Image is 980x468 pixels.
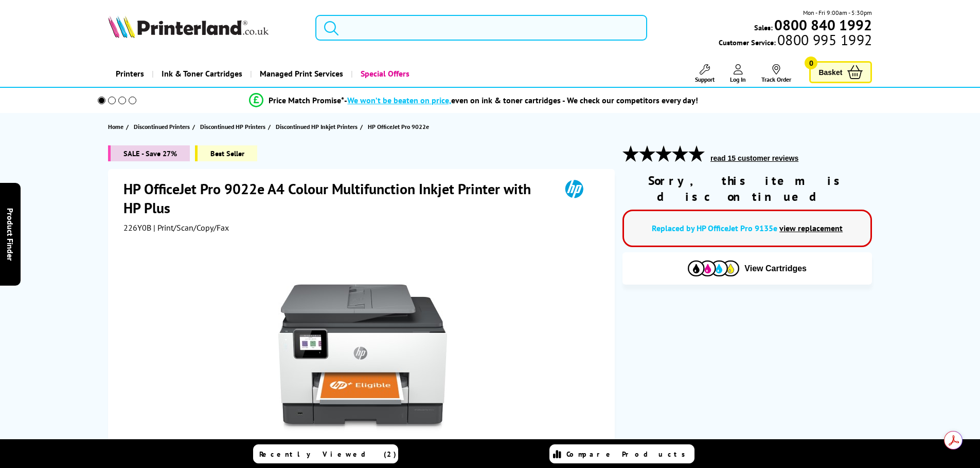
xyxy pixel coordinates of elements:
a: view replacement [779,223,843,233]
span: Discontinued HP Printers [200,121,265,132]
button: View Cartridges [630,260,864,277]
a: Support [695,64,715,83]
span: Price Match Promise* [269,95,344,105]
span: 0800 995 1992 [776,35,872,45]
span: Discontinued HP Inkjet Printers [276,121,358,132]
a: Home [108,121,126,132]
span: Customer Service: [719,35,872,47]
span: SALE - Save 27% [108,145,190,161]
a: Basket 0 [809,61,872,83]
a: Printers [108,61,152,87]
span: Log In [730,76,746,83]
span: Ink & Toner Cartridges [162,61,242,87]
img: Printerland Logo [108,15,269,38]
span: Basket [818,65,842,79]
a: Managed Print Services [250,61,351,87]
a: Recently Viewed (2) [253,444,398,463]
div: Sorry, this item is discontinued [622,173,872,204]
a: Discontinued HP Inkjet Printers [276,121,360,132]
img: HP [550,179,598,198]
span: Mon - Fri 9:00am - 5:30pm [803,8,872,17]
button: read 15 customer reviews [707,154,801,163]
span: HP OfficeJet Pro 9022e [368,123,429,130]
span: Recently Viewed (2) [259,450,397,459]
span: Support [695,76,715,83]
span: 0 [805,57,817,69]
li: modal_Promise [84,91,864,109]
a: Printerland Logo [108,15,303,40]
b: 0800 840 1992 [774,15,872,34]
a: Special Offers [351,61,417,87]
h1: HP OfficeJet Pro 9022e A4 Colour Multifunction Inkjet Printer with HP Plus [123,179,550,217]
span: Compare Products [566,450,691,459]
span: Best Seller [195,145,257,161]
span: 226Y0B [123,222,151,233]
a: Track Order [761,64,791,83]
a: Compare Products [549,444,694,463]
a: 0800 840 1992 [773,20,872,30]
img: HP OfficeJet Pro 9022e [262,253,464,455]
span: Sales: [754,23,773,32]
a: Discontinued Printers [134,121,192,132]
span: Home [108,121,123,132]
a: Log In [730,64,746,83]
img: Cartridges [688,260,739,276]
a: Replaced by HP OfficeJet Pro 9135e [652,223,777,233]
span: We won’t be beaten on price, [347,95,451,105]
div: - even on ink & toner cartridges - We check our competitors every day! [344,95,698,105]
span: Product Finder [5,208,15,260]
a: Ink & Toner Cartridges [152,61,250,87]
a: Discontinued HP Printers [200,121,268,132]
span: View Cartridges [744,264,807,273]
span: | Print/Scan/Copy/Fax [153,222,229,233]
span: Discontinued Printers [134,121,190,132]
